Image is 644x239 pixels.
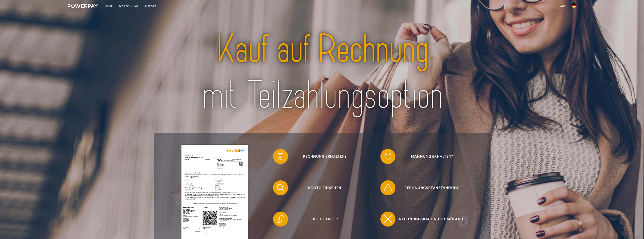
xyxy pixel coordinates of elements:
[173,24,471,121] img: title-powerpay_de.svg
[181,145,248,239] img: single_invoice_powerpay_de.jpg
[386,212,478,227] span: Rechnungskauf nicht möglich
[380,180,478,195] button: Rechnungsbeanstandung
[276,183,285,193] img: qb_search.svg
[386,180,478,195] span: Rechnungsbeanstandung
[116,3,141,10] a: DIE RECHNUNG
[273,212,371,227] button: Hilfe-Center
[273,149,371,164] button: Rechnung erhalten?
[68,4,98,8] img: logo-powerpay-white.svg
[572,3,576,8] img: de
[386,149,478,164] span: Mahnung erhalten?
[279,212,371,227] span: Hilfe-Center
[380,212,478,227] button: Rechnungskauf nicht möglich
[276,214,285,224] img: qb_help.svg
[279,180,371,195] span: Konto einsehen
[383,183,393,193] img: qb_warning.svg
[383,214,393,224] img: qb_close.svg
[279,149,371,164] span: Rechnung erhalten?
[273,180,371,195] button: Konto einsehen
[141,3,159,10] a: SUPPORT
[276,152,285,161] img: qb_bill.svg
[629,224,641,236] iframe: Schaltfläche zum Öffnen des Messaging-Fensters
[102,3,116,10] a: Home
[380,149,478,164] button: Mahnung erhalten?
[383,152,393,161] img: qb_bell.svg
[557,3,569,10] a: agb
